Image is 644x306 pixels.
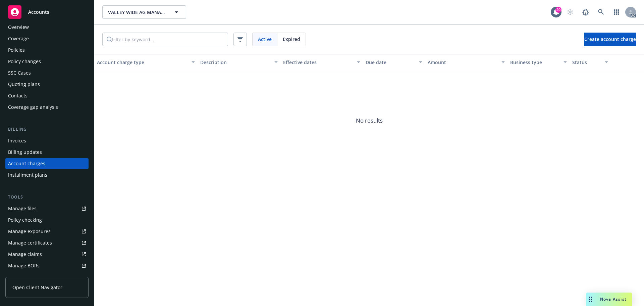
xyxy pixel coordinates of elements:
a: Manage exposures [5,226,89,237]
button: Description [198,54,280,70]
a: Policy checking [5,215,89,225]
div: Policy checking [8,215,42,225]
span: Open Client Navigator [12,284,62,291]
div: Account charges [8,158,45,169]
div: Effective dates [283,59,353,66]
div: Manage exposures [8,226,51,237]
a: Quoting plans [5,79,89,90]
button: Nova Assist [586,293,632,306]
a: Overview [5,22,89,33]
div: Policy changes [8,56,41,67]
button: Business type [507,54,570,70]
div: Policies [8,45,25,55]
button: VALLEY WIDE AG MANAGEMENT, INC. [102,5,186,19]
div: Billing updates [8,147,42,158]
div: Manage BORs [8,260,40,271]
div: Due date [366,59,415,66]
div: Coverage gap analysis [8,102,58,113]
div: Manage certificates [8,237,52,248]
span: VALLEY WIDE AG MANAGEMENT, INC. [108,9,166,16]
div: Status [572,59,601,66]
div: Overview [8,22,29,33]
button: Status [570,54,611,70]
div: Account charge type [97,59,187,66]
div: Invoices [8,135,26,146]
div: Installment plans [8,170,47,180]
div: SSC Cases [8,68,31,78]
a: Switch app [610,5,623,19]
a: SSC Cases [5,68,89,78]
a: Account charges [5,158,89,169]
a: Report a Bug [579,5,592,19]
a: Policy changes [5,56,89,67]
div: Tools [5,194,89,201]
a: Accounts [5,3,89,21]
a: Coverage gap analysis [5,102,89,113]
svg: Search [107,37,112,42]
a: Coverage [5,33,89,44]
div: Amount [428,59,497,66]
span: Create account charge [584,36,636,42]
div: Manage claims [8,249,42,260]
div: Manage files [8,203,37,214]
button: Account charge type [94,54,198,70]
div: Billing [5,126,89,133]
button: Amount [425,54,507,70]
button: Due date [363,54,425,70]
a: Start snowing [563,5,577,19]
a: Installment plans [5,170,89,180]
a: Manage certificates [5,237,89,248]
div: Business type [510,59,559,66]
a: Manage claims [5,249,89,260]
a: Contacts [5,90,89,101]
span: Active [258,36,272,43]
span: No results [94,70,644,171]
input: Filter by keyword... [112,33,228,46]
div: Quoting plans [8,79,40,90]
button: Effective dates [280,54,363,70]
div: Drag to move [586,293,595,306]
a: Search [594,5,608,19]
a: Billing updates [5,147,89,158]
a: Policies [5,45,89,55]
div: 20 [555,7,561,13]
a: Manage files [5,203,89,214]
button: Create account charge [584,33,636,46]
span: Accounts [28,9,49,15]
div: Coverage [8,33,29,44]
div: Contacts [8,90,28,101]
span: Nova Assist [600,296,627,302]
a: Invoices [5,135,89,146]
span: Expired [283,36,300,43]
div: Description [200,59,270,66]
a: Manage BORs [5,260,89,271]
